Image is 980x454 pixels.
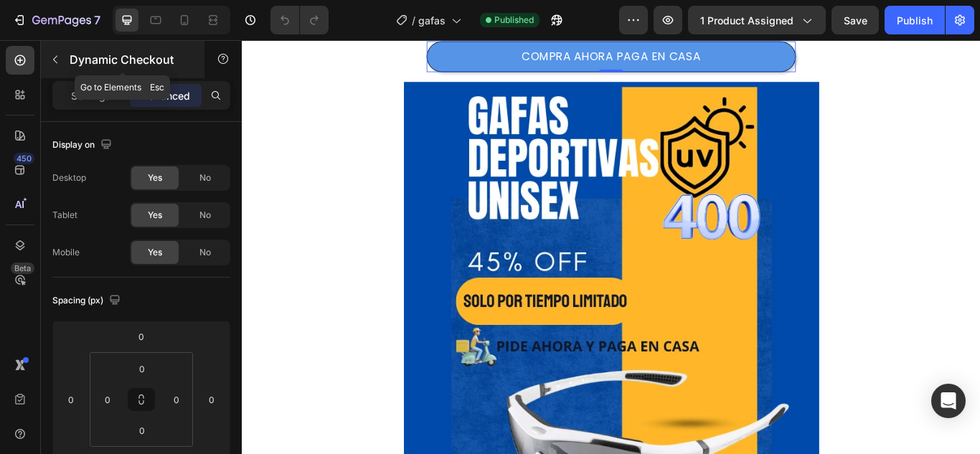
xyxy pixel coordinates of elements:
div: 450 [14,153,34,164]
div: Display on [52,136,115,155]
iframe: Design area [242,40,980,454]
span: No [199,246,211,259]
input: 0px [166,389,187,410]
button: 1 product assigned [688,6,826,34]
span: No [199,171,211,184]
p: Settings [71,88,111,103]
input: 0px [128,420,156,441]
input: 0 [201,389,222,410]
input: 0px [97,389,118,410]
div: Desktop [52,171,86,184]
p: 7 [94,11,100,29]
div: Beta [11,263,34,274]
button: Publish [885,6,945,34]
div: Spacing (px) [52,291,123,311]
div: Open Intercom Messenger [931,384,966,418]
input: 0 [60,389,82,410]
div: Publish [897,13,933,28]
p: Dynamic Checkout [70,51,192,68]
span: / [412,13,415,28]
span: Save [844,14,867,27]
span: Yes [148,209,162,222]
span: No [199,209,211,222]
span: 1 product assigned [700,13,793,28]
p: Advanced [141,88,190,103]
button: 7 [6,6,107,34]
input: 0 [127,326,156,347]
div: Mobile [52,246,80,259]
span: Published [494,14,534,27]
span: Yes [148,246,162,259]
div: Tablet [52,209,77,222]
span: gafas [418,13,446,28]
input: 0px [128,358,156,379]
span: Yes [148,171,162,184]
div: Undo/Redo [270,6,329,34]
button: Save [831,6,879,34]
